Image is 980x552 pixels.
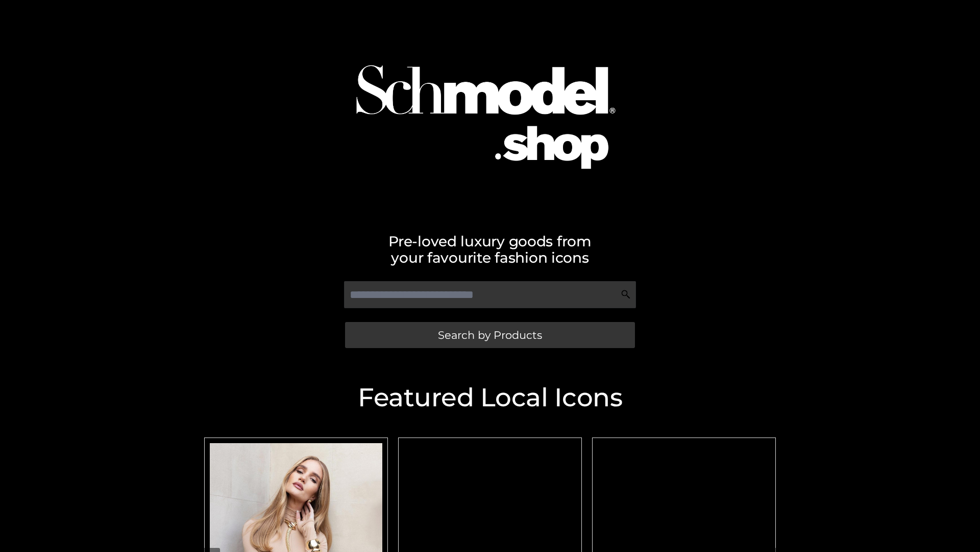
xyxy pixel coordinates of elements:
img: Search Icon [621,289,631,300]
h2: Pre-loved luxury goods from your favourite fashion icons [199,233,781,266]
span: Search by Products [438,330,542,340]
a: Search by Products [345,322,635,348]
h2: Featured Local Icons​ [199,385,781,410]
